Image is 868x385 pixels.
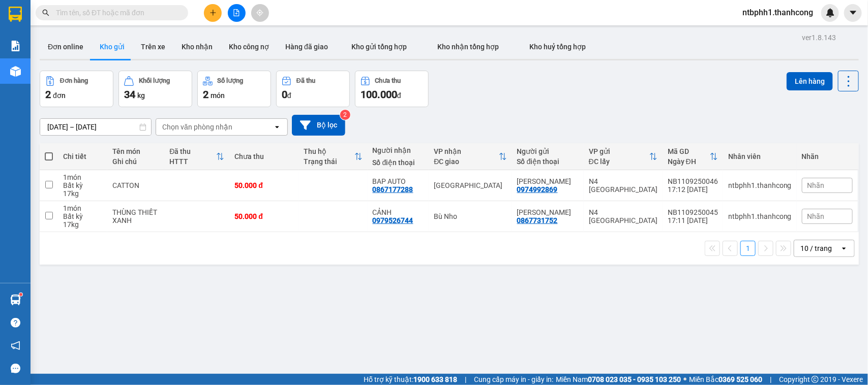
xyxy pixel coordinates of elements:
[373,158,424,167] div: Số điện thoại
[251,4,269,22] button: aim
[802,152,853,161] div: Nhãn
[668,216,718,224] div: 17:11 [DATE]
[556,374,681,385] span: Miền Nam
[663,143,723,170] th: Toggle SortBy
[234,152,293,161] div: Chưa thu
[112,208,159,224] div: THÙNG THIẾT XANH
[9,7,22,22] img: logo-vxr
[437,43,499,51] span: Kho nhận tổng hợp
[668,185,718,194] div: 17:12 [DATE]
[807,212,825,220] span: Nhãn
[787,72,833,90] button: Lên hàng
[517,157,579,166] div: Số điện thoại
[296,77,315,84] div: Đã thu
[517,177,579,185] div: ĐẶNG QUANG MINH
[517,147,579,155] div: Người gửi
[849,8,858,17] span: caret-down
[361,88,397,101] span: 100.000
[218,77,244,84] div: Số lượng
[63,173,102,181] div: 1 món
[683,377,686,381] span: ⚪️
[375,77,401,84] div: Chưa thu
[53,91,66,100] span: đơn
[204,4,222,22] button: plus
[689,374,762,385] span: Miền Bắc
[434,181,507,189] div: [GEOGRAPHIC_DATA]
[807,181,825,189] span: Nhãn
[209,9,217,16] span: plus
[304,157,354,166] div: Trạng thái
[63,212,102,220] div: Bất kỳ
[588,375,681,383] strong: 0708 023 035 - 0935 103 250
[42,9,49,16] span: search
[292,115,345,136] button: Bộ lọc
[517,185,558,194] div: 0974992869
[40,35,92,59] button: Đơn online
[728,152,792,161] div: Nhân viên
[11,364,20,373] span: message
[373,185,413,194] div: 0867177288
[169,147,216,155] div: Đã thu
[584,143,663,170] th: Toggle SortBy
[256,9,263,16] span: aim
[63,220,102,229] div: 17 kg
[124,88,135,101] span: 34
[355,71,429,107] button: Chưa thu100.000đ
[413,375,457,383] strong: 1900 633 818
[728,181,792,189] div: ntbphh1.thanhcong
[60,77,88,84] div: Đơn hàng
[589,147,649,155] div: VP gửi
[221,35,277,59] button: Kho công nợ
[298,143,368,170] th: Toggle SortBy
[118,71,192,107] button: Khối lượng34kg
[434,157,499,166] div: ĐC giao
[203,88,208,101] span: 2
[589,157,649,166] div: ĐC lấy
[10,66,21,77] img: warehouse-icon
[197,71,271,107] button: Số lượng2món
[397,91,401,100] span: đ
[812,376,819,383] span: copyright
[10,295,21,305] img: warehouse-icon
[826,8,835,17] img: icon-new-feature
[373,216,413,224] div: 0979526744
[112,181,159,189] div: CATTON
[234,212,293,220] div: 50.000 đ
[173,35,221,59] button: Kho nhận
[211,91,225,100] span: món
[112,157,159,166] div: Ghi chú
[728,212,792,220] div: ntbphh1.thanhcong
[63,204,102,212] div: 1 món
[40,71,113,107] button: Đơn hàng2đơn
[734,6,821,19] span: ntbphh1.thanhcong
[11,318,20,328] span: question-circle
[112,147,159,155] div: Tên món
[465,374,466,385] span: |
[373,146,424,154] div: Người nhận
[63,189,102,198] div: 17 kg
[474,374,553,385] span: Cung cấp máy in - giấy in:
[11,341,20,350] span: notification
[434,147,499,155] div: VP nhận
[164,143,229,170] th: Toggle SortBy
[139,77,170,84] div: Khối lượng
[434,212,507,220] div: Bù Nho
[137,91,145,100] span: kg
[169,157,216,166] div: HTTT
[373,177,424,185] div: BAP AUTO
[133,35,173,59] button: Trên xe
[840,244,848,252] svg: open
[40,119,151,135] input: Select a date range.
[800,243,832,253] div: 10 / trang
[63,181,102,189] div: Bất kỳ
[234,181,293,189] div: 50.000 đ
[19,293,22,296] sup: 1
[351,43,407,51] span: Kho gửi tổng hợp
[162,122,232,132] div: Chọn văn phòng nhận
[340,110,350,120] sup: 2
[233,9,240,16] span: file-add
[770,374,771,385] span: |
[276,71,350,107] button: Đã thu0đ
[668,208,718,216] div: NB1109250045
[63,152,102,161] div: Chi tiết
